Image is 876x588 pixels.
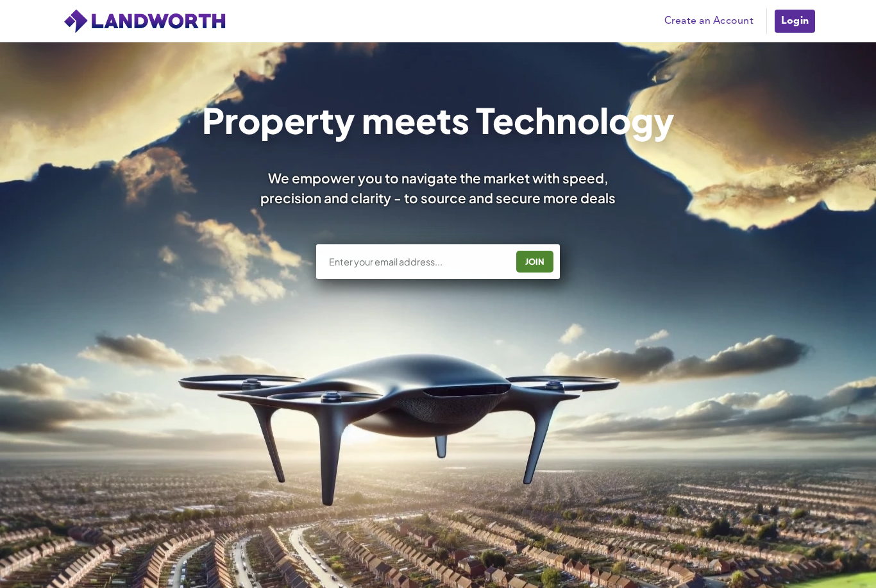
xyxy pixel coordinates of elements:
[658,12,760,31] a: Create an Account
[516,251,553,273] button: JOIN
[328,255,507,268] input: Enter your email address...
[520,251,550,272] div: JOIN
[202,103,675,137] h1: Property meets Technology
[243,168,633,208] div: We empower you to navigate the market with speed, precision and clarity - to source and secure mo...
[773,8,816,34] a: Login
